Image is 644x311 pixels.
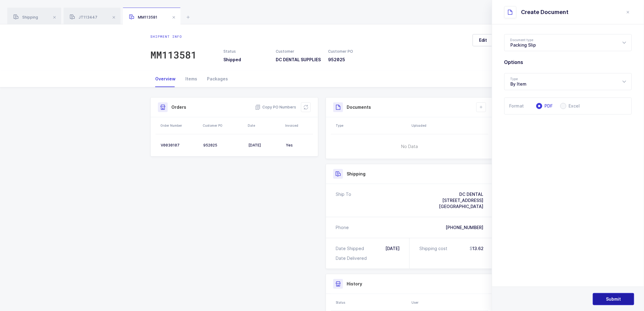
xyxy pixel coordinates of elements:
[411,300,487,305] div: User
[276,49,321,54] div: Customer
[336,224,349,231] div: Phone
[286,143,293,147] span: Yes
[202,71,233,87] div: Packages
[255,104,296,110] button: Copy PO Numbers
[473,34,494,46] button: Edit
[347,171,366,177] h3: Shipping
[223,49,268,54] div: Status
[370,137,449,156] span: No Data
[70,15,97,19] span: JT113447
[470,246,484,252] span: 13.62
[336,246,366,252] div: Date Shipped
[13,15,38,19] span: Shipping
[203,123,244,128] div: Customer PO
[419,246,450,252] div: Shipping cost
[336,300,408,305] div: Status
[150,71,180,87] div: Overview
[328,49,373,54] div: Customer PO
[385,246,400,252] div: [DATE]
[161,143,198,148] div: V0030107
[504,58,632,66] h2: Options
[606,296,621,302] span: Submit
[276,57,321,63] h3: DC DENTAL SUPPLIES
[248,123,282,128] div: Date
[285,123,311,128] div: Invoiced
[180,71,202,87] div: Items
[171,104,186,110] h3: Orders
[446,224,483,231] div: [PHONE_NUMBER]
[223,57,268,63] h3: Shipped
[129,15,157,19] span: MM113581
[328,57,373,63] h3: 952025
[566,104,580,108] span: Excel
[479,37,487,43] span: Edit
[439,204,483,209] span: [GEOGRAPHIC_DATA]
[593,293,634,305] button: Submit
[150,34,197,39] div: Shipment info
[336,191,351,210] div: Ship To
[521,9,569,16] div: Create Document
[625,9,632,16] button: close drawer
[439,191,483,197] div: DC DENTAL
[203,143,243,148] div: 952025
[160,123,199,128] div: Order Number
[411,123,487,128] div: Uploaded
[336,255,369,261] div: Date Delivered
[542,104,553,108] span: PDF
[347,281,362,287] h3: History
[347,104,371,110] h3: Documents
[336,123,408,128] div: Type
[439,197,483,203] div: [STREET_ADDRESS]
[248,143,281,148] div: [DATE]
